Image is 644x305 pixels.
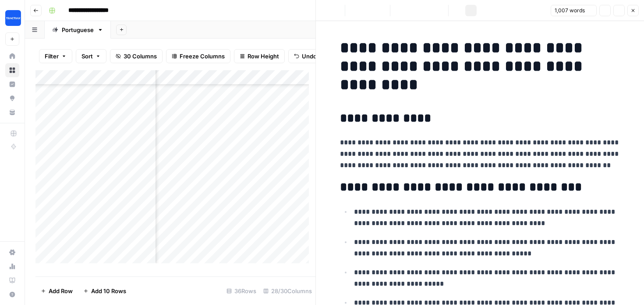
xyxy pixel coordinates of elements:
[110,49,163,63] button: 30 Columns
[288,49,322,63] button: Undo
[5,49,19,63] a: Home
[248,52,279,61] span: Row Height
[81,52,93,61] span: Sort
[35,284,78,298] button: Add Row
[302,52,317,61] span: Undo
[45,21,111,39] a: Portuguese
[5,273,19,287] a: Learning Hub
[223,284,260,298] div: 36 Rows
[5,245,19,259] a: Settings
[76,49,106,63] button: Sort
[5,287,19,301] button: Help + Support
[180,52,225,61] span: Freeze Columns
[5,91,19,105] a: Opportunities
[49,287,73,295] span: Add Row
[124,52,157,61] span: 30 Columns
[555,7,585,14] span: 1,007 words
[91,287,126,295] span: Add 10 Rows
[5,77,19,91] a: Insights
[45,52,59,61] span: Filter
[5,7,19,29] button: Workspace: Tractian
[234,49,285,63] button: Row Height
[5,63,19,77] a: Browse
[39,49,72,63] button: Filter
[78,284,131,298] button: Add 10 Rows
[62,25,94,34] div: Portuguese
[551,5,597,16] button: 1,007 words
[5,259,19,273] a: Usage
[166,49,230,63] button: Freeze Columns
[5,105,19,119] a: Your Data
[5,10,21,26] img: Tractian Logo
[260,284,315,298] div: 28/30 Columns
